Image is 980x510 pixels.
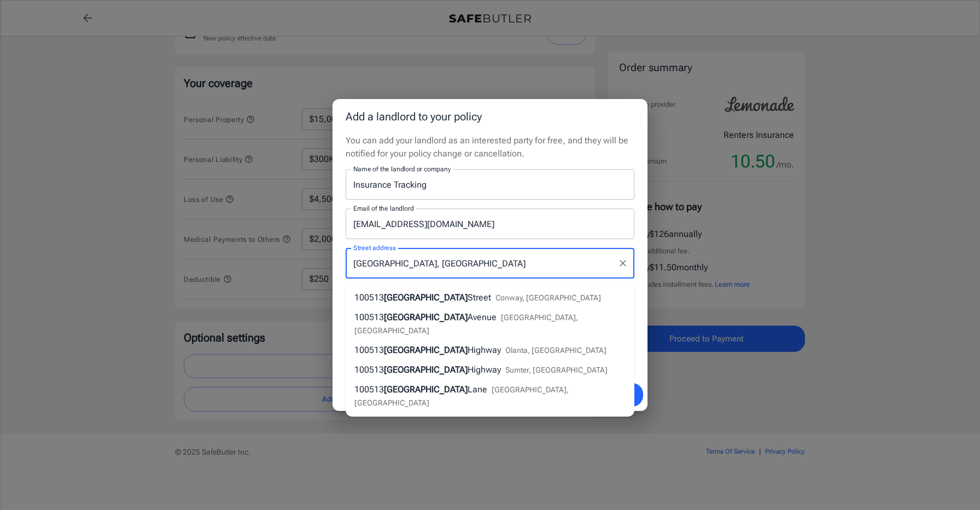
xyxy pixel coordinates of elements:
[353,243,396,252] label: Street address
[384,384,468,395] span: [GEOGRAPHIC_DATA]
[384,312,468,322] span: [GEOGRAPHIC_DATA]
[505,346,606,355] span: Olanta, [GEOGRAPHIC_DATA]
[354,312,384,322] span: 100513
[354,292,384,303] span: 100513
[346,134,634,160] p: You can add your landlord as an interested party for free, and they will be notified for your pol...
[505,366,608,374] span: Sumter, [GEOGRAPHIC_DATA]
[384,364,468,375] span: [GEOGRAPHIC_DATA]
[468,292,491,303] span: Street
[353,164,451,173] label: Name of the landlord or company
[384,345,468,355] span: [GEOGRAPHIC_DATA]
[354,345,384,355] span: 100513
[354,384,384,395] span: 100513
[495,293,601,302] span: Conway, [GEOGRAPHIC_DATA]
[468,345,501,355] span: Highway
[354,364,384,375] span: 100513
[615,256,631,271] button: Clear
[332,99,647,134] h2: Add a landlord to your policy
[468,364,501,375] span: Highway
[468,384,487,395] span: Lane
[384,292,468,303] span: [GEOGRAPHIC_DATA]
[353,204,413,213] label: Email of the landlord
[468,312,497,322] span: Avenue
